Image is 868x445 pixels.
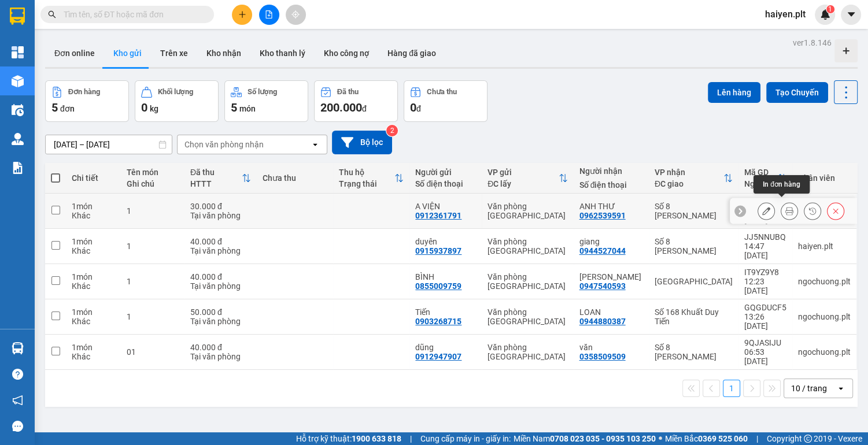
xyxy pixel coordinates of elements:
[72,317,115,326] div: Khác
[263,173,327,183] div: Chưa thu
[655,179,723,188] div: ĐC giao
[420,432,511,445] span: Cung cấp máy in - giấy in:
[766,82,828,103] button: Tạo Chuyến
[378,39,445,67] button: Hàng đã giao
[798,277,851,286] div: ngochuong.plt
[72,246,115,255] div: Khác
[655,168,723,177] div: VP nhận
[51,101,58,114] span: 5
[665,432,748,445] span: Miền Bắc
[190,168,242,177] div: Đã thu
[72,352,115,361] div: Khác
[415,202,476,211] div: A VIỆN
[579,211,626,220] div: 0962539591
[410,101,416,114] span: 0
[744,242,786,260] div: 14:47 [DATE]
[744,168,777,177] div: Mã GD
[127,179,179,188] div: Ghi chú
[415,237,476,246] div: duyên
[45,39,104,67] button: Đơn online
[820,9,830,20] img: icon-new-feature
[190,307,251,317] div: 50.000 đ
[427,88,457,96] div: Chưa thu
[579,272,643,281] div: hà huyền
[12,75,24,87] img: warehouse-icon
[744,197,786,206] div: HEX4IIQ1
[416,104,421,113] span: đ
[579,237,643,246] div: giang
[150,104,158,113] span: kg
[224,80,308,122] button: Số lượng5món
[482,163,573,194] th: Toggle SortBy
[579,317,626,326] div: 0944880387
[415,179,476,188] div: Số điện thoại
[798,173,851,183] div: Nhân viên
[339,179,394,188] div: Trạng thái
[415,246,461,255] div: 0915937897
[754,175,810,194] div: In đơn hàng
[649,163,738,194] th: Toggle SortBy
[415,272,476,281] div: BÌNH
[579,281,626,291] div: 0947540593
[12,133,24,145] img: warehouse-icon
[415,281,461,291] div: 0855009759
[184,139,264,150] div: Chọn văn phòng nhận
[339,168,394,177] div: Thu hộ
[332,131,392,154] button: Bộ lọc
[190,352,251,361] div: Tại văn phòng
[64,8,200,21] input: Tìm tên, số ĐT hoặc mã đơn
[141,101,147,114] span: 0
[386,125,398,136] sup: 2
[45,80,129,122] button: Đơn hàng5đơn
[72,272,115,281] div: 1 món
[12,395,23,406] span: notification
[190,246,251,255] div: Tại văn phòng
[804,435,812,443] span: copyright
[72,211,115,220] div: Khác
[698,434,748,443] strong: 0369 525 060
[415,352,461,361] div: 0912947907
[744,268,786,277] div: IT9YZ9Y8
[184,163,257,194] th: Toggle SortBy
[836,384,845,393] svg: open
[12,104,24,116] img: warehouse-icon
[72,307,115,317] div: 1 món
[362,104,367,113] span: đ
[579,307,643,317] div: LOAN
[793,36,832,49] div: ver 1.8.146
[579,246,626,255] div: 0944527044
[259,5,279,25] button: file-add
[744,338,786,347] div: 9QJASIJU
[197,39,250,67] button: Kho nhận
[744,347,786,366] div: 06:53 [DATE]
[127,168,179,177] div: Tên món
[239,104,256,113] span: món
[158,88,193,96] div: Khối lượng
[12,369,23,380] span: question-circle
[756,7,815,21] span: haiyen.plt
[487,272,567,291] div: Văn phòng [GEOGRAPHIC_DATA]
[68,88,100,96] div: Đơn hàng
[190,317,251,326] div: Tại văn phòng
[190,272,251,281] div: 40.000 đ
[190,237,251,246] div: 40.000 đ
[744,232,786,242] div: JJ5NNUBQ
[791,383,827,394] div: 10 / trang
[265,10,273,18] span: file-add
[12,46,24,58] img: dashboard-icon
[72,343,115,352] div: 1 món
[151,39,197,67] button: Trên xe
[415,343,476,352] div: dũng
[579,202,643,211] div: ANH THƯ
[415,211,461,220] div: 0912361791
[72,173,115,183] div: Chi tiết
[190,343,251,352] div: 40.000 đ
[738,163,792,194] th: Toggle SortBy
[415,317,461,326] div: 0903268715
[579,343,643,352] div: văn
[72,202,115,211] div: 1 món
[655,307,733,326] div: Số 168 Khuất Duy Tiến
[127,242,179,251] div: 1
[410,432,412,445] span: |
[659,436,662,441] span: ⚪️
